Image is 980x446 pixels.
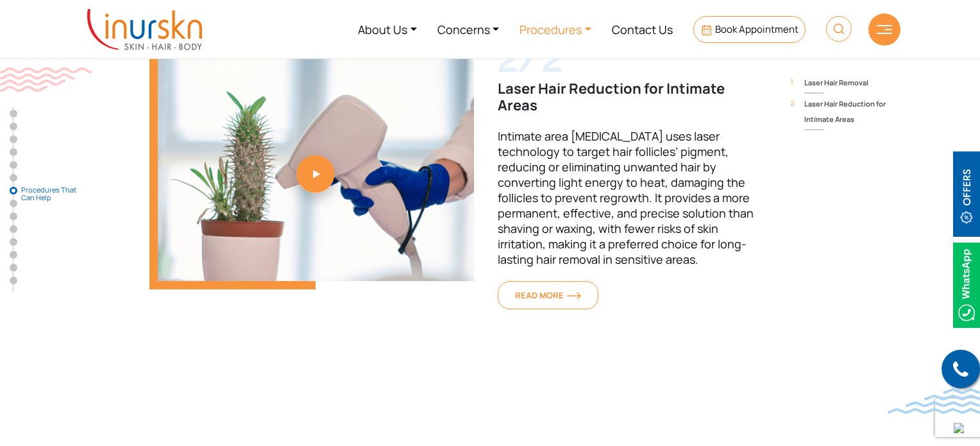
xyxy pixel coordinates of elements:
span: Laser Hair Removal [804,75,900,90]
a: Concerns [427,5,510,53]
img: up-blue-arrow.svg [954,423,964,433]
span: 2 [790,96,795,111]
img: orange-arrow.svg [567,292,581,300]
img: HeaderSearch [826,16,852,42]
span: READ MORE [515,289,581,301]
a: About Us [348,5,427,53]
span: 1 [790,74,793,90]
p: Intimate area [MEDICAL_DATA] uses laser technology to target hair follicles’ pigment, reducing or... [498,128,761,267]
a: Book Appointment [693,16,806,43]
img: bluewave [888,388,980,414]
img: inurskn-logo [87,9,202,50]
a: Procedures [509,5,602,53]
h6: Laser Hair Reduction for Intimate Areas [498,80,761,114]
span: Book Appointment [715,22,798,36]
div: 2 / 2 [80,35,900,324]
span: Laser Hair Reduction for Intimate Areas [804,96,900,127]
img: offerBt [953,151,980,237]
img: Whatsappicon [953,243,980,328]
img: hamLine.svg [877,25,892,34]
a: Whatsappicon [953,277,980,291]
span: Procedures That Can Help [21,186,85,202]
a: READ MORE [498,281,598,309]
a: Contact Us [602,5,683,53]
a: Procedures That Can Help [10,187,17,194]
